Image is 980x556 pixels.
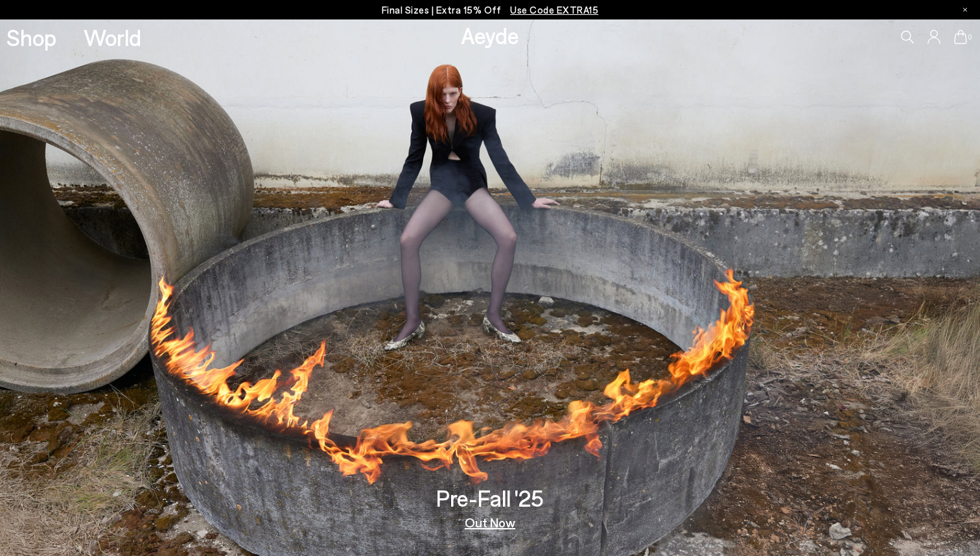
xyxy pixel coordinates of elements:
[510,4,598,16] span: Navigate to /collections/ss25-final-sizes
[84,26,141,49] a: World
[461,21,519,49] a: Aeyde
[436,487,544,509] h3: Pre-Fall '25
[967,34,974,41] span: 0
[954,30,967,44] a: 0
[382,2,599,18] p: Final Sizes | Extra 15% Off
[465,516,515,529] a: Out Now
[6,26,56,49] a: Shop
